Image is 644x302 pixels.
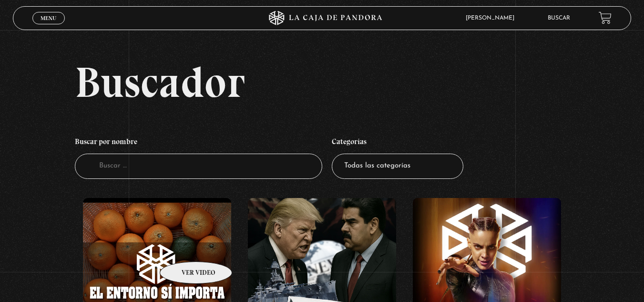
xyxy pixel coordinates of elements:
span: Cerrar [37,23,60,30]
span: Menu [41,15,56,21]
a: View your shopping cart [599,11,612,24]
span: [PERSON_NAME] [461,15,524,21]
h4: Buscar por nombre [75,132,322,154]
a: Buscar [548,15,570,21]
h2: Buscador [75,61,631,104]
h4: Categorías [332,132,463,154]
